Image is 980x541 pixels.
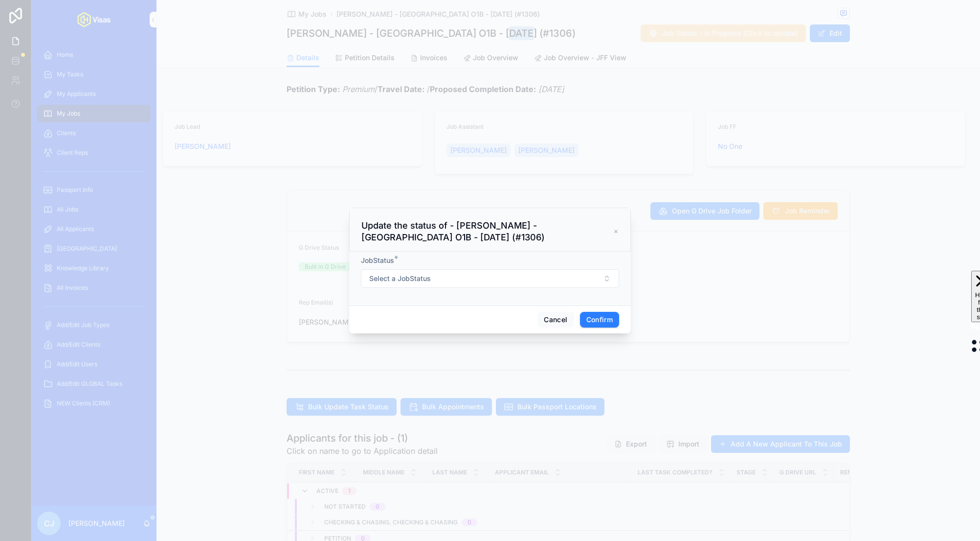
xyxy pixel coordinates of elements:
button: Confirm [580,312,619,328]
button: Cancel [537,312,574,328]
h3: Update the status of - [PERSON_NAME] - [GEOGRAPHIC_DATA] O1B - [DATE] (#1306) [361,220,613,243]
button: Select Button [361,269,619,288]
span: Select a JobStatus [369,274,431,283]
span: JobStatus [361,256,394,264]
